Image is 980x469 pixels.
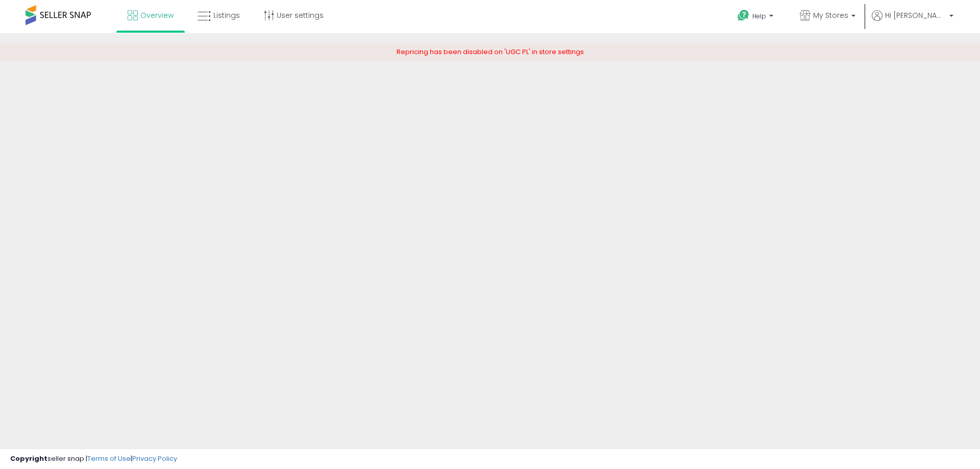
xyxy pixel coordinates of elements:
span: Overview [140,10,174,20]
span: Repricing has been disabled on 'UGC PL' in store settings [397,47,584,57]
a: Hi [PERSON_NAME] [872,10,953,33]
a: Privacy Policy [132,454,177,463]
span: My Stores [813,10,848,20]
div: seller snap | | [10,454,177,464]
a: Terms of Use [87,454,131,463]
span: Help [752,12,766,20]
span: Listings [213,10,240,20]
strong: Copyright [10,454,47,463]
span: Hi [PERSON_NAME] [885,10,946,20]
a: Help [729,2,783,33]
i: Get Help [737,9,750,22]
